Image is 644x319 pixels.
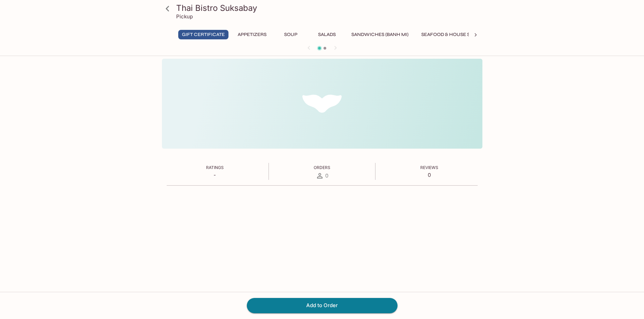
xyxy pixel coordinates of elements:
p: 0 [420,172,438,178]
button: Soup [276,30,306,39]
button: Gift Certificate [178,30,228,39]
span: Orders [314,165,330,170]
span: Ratings [206,165,224,170]
p: - [206,172,224,178]
h3: Thai Bistro Suksabay [176,3,480,13]
span: 0 [325,172,328,179]
p: Pickup [176,13,193,20]
button: Appetizers [234,30,270,39]
button: Sandwiches (Banh Mi) [348,30,412,39]
span: Reviews [420,165,438,170]
button: Add to Order [247,298,398,313]
button: Salads [312,30,342,39]
button: Seafood & House Specials [418,30,493,39]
